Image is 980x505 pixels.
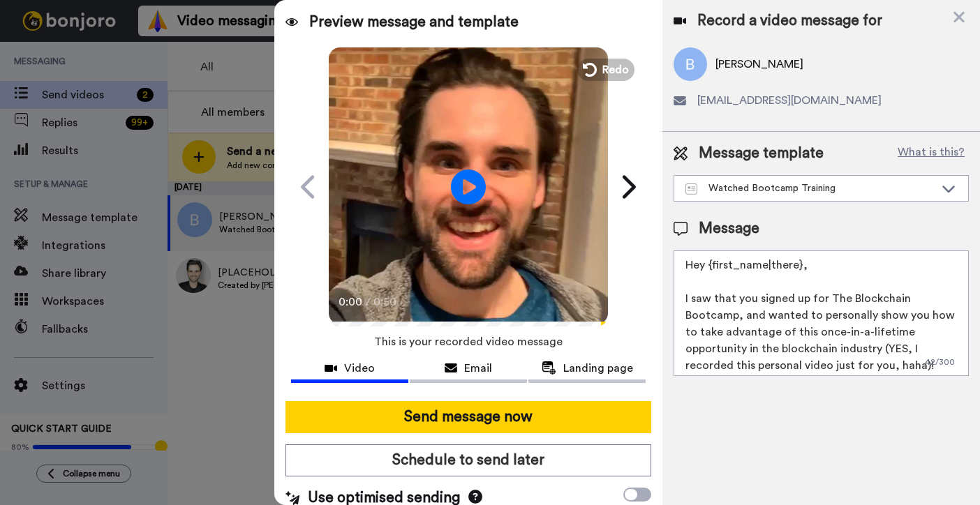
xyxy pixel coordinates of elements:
button: Schedule to send later [285,444,651,476]
span: Message [699,218,759,239]
button: What is this? [893,143,969,164]
span: Landing page [563,360,633,377]
span: [EMAIL_ADDRESS][DOMAIN_NAME] [697,92,882,109]
span: Video [344,360,375,377]
div: Watched Bootcamp Training [685,181,935,195]
span: 0:50 [373,294,398,310]
span: Email [464,360,492,377]
span: / [366,294,371,310]
button: Send message now [285,401,651,433]
span: 0:00 [339,294,363,310]
span: Message template [699,143,824,164]
span: This is your recorded video message [374,326,563,357]
img: Message-temps.svg [685,183,697,195]
textarea: Hey {first_name|there}, I saw that you signed up for The Blockchain Bootcamp, and wanted to perso... [674,250,969,376]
